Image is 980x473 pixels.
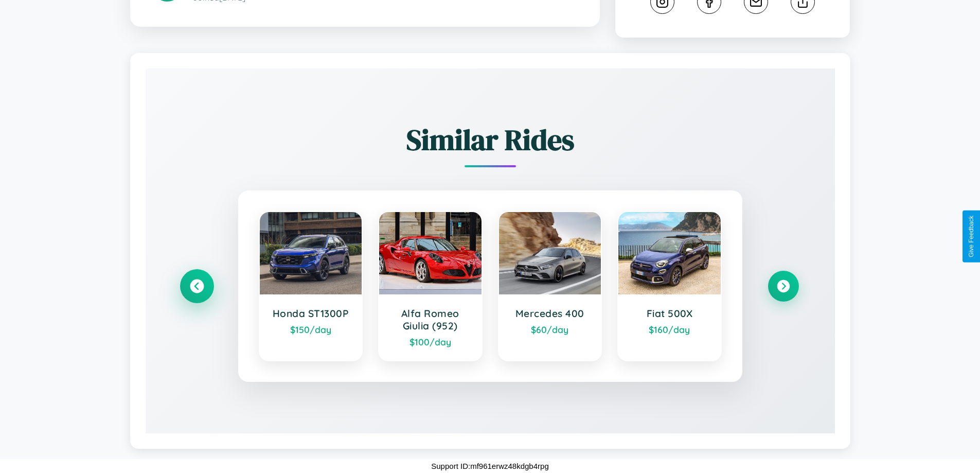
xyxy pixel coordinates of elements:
[509,324,591,335] div: $ 60 /day
[629,324,710,335] div: $ 160 /day
[509,307,591,320] h3: Mercedes 400
[389,307,471,332] h3: Alfa Romeo Giulia (952)
[378,211,483,361] a: Alfa Romeo Giulia (952)$100/day
[270,324,352,335] div: $ 150 /day
[617,211,722,361] a: Fiat 500X$160/day
[259,211,363,361] a: Honda ST1300P$150/day
[629,307,710,320] h3: Fiat 500X
[431,459,548,473] p: Support ID: mf961erwz48kdgb4rpg
[498,211,602,361] a: Mercedes 400$60/day
[389,336,471,347] div: $ 100 /day
[270,307,352,320] h3: Honda ST1300P
[968,216,975,257] div: Give Feedback
[182,120,799,160] h2: Similar Rides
